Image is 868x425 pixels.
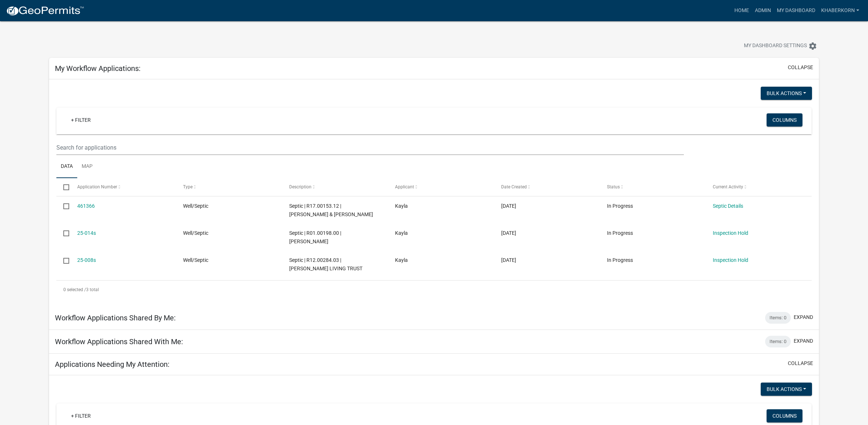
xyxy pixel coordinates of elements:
datatable-header-cell: Status [600,178,706,196]
button: Bulk Actions [761,87,812,100]
div: collapse [49,79,819,306]
datatable-header-cell: Application Number [70,178,176,196]
span: 05/23/2025 [501,230,516,236]
span: Septic | R17.00153.12 | RUSSELL & ASHLEY RILEY [289,203,373,217]
span: Septic | R12.00284.03 | DONDLINGER LIVING TRUST [289,257,362,271]
button: collapse [788,360,813,367]
span: Well/Septic [183,203,208,209]
a: 461366 [77,203,95,209]
div: 3 total [56,281,812,299]
a: Map [77,155,97,178]
button: My Dashboard Settingssettings [738,39,823,53]
button: Columns [767,113,802,127]
a: Admin [752,4,774,18]
button: Bulk Actions [761,383,812,396]
span: Kayla [395,257,408,263]
span: Applicant [395,184,414,189]
span: Application Number [77,184,117,189]
span: Current Activity [713,184,743,189]
a: Data [56,155,77,178]
span: Kayla [395,230,408,236]
h5: Workflow Applications Shared By Me: [55,313,176,322]
span: In Progress [607,257,633,263]
button: collapse [788,64,813,71]
datatable-header-cell: Date Created [494,178,600,196]
datatable-header-cell: Applicant [388,178,494,196]
span: Well/Septic [183,257,208,263]
span: My Dashboard Settings [744,42,807,50]
span: Description [289,184,312,189]
a: Inspection Hold [713,257,748,263]
input: Search for applications [56,140,684,155]
a: Septic Details [713,203,743,209]
span: 05/01/2025 [501,257,516,263]
span: 0 selected / [63,287,86,292]
h5: My Workflow Applications: [55,64,141,73]
datatable-header-cell: Current Activity [706,178,812,196]
a: Home [731,4,752,18]
button: expand [794,337,813,345]
a: 25-008s [77,257,96,263]
div: Items: 0 [765,312,791,324]
span: In Progress [607,203,633,209]
a: + Filter [65,113,97,127]
a: + Filter [65,409,97,422]
span: Well/Septic [183,230,208,236]
a: 25-014s [77,230,96,236]
datatable-header-cell: Select [56,178,70,196]
span: In Progress [607,230,633,236]
a: Inspection Hold [713,230,748,236]
span: Status [607,184,620,189]
i: settings [808,42,817,50]
a: My Dashboard [774,4,818,18]
span: Type [183,184,193,189]
div: Items: 0 [765,336,791,347]
span: Date Created [501,184,527,189]
button: Columns [767,409,802,422]
h5: Applications Needing My Attention: [55,360,169,369]
span: Septic | R01.00198.00 | LLOYD A BUDENSIEK [289,230,341,244]
datatable-header-cell: Description [282,178,388,196]
datatable-header-cell: Type [176,178,282,196]
h5: Workflow Applications Shared With Me: [55,337,183,346]
button: expand [794,313,813,321]
span: 08/08/2025 [501,203,516,209]
a: khaberkorn [818,4,862,18]
span: Kayla [395,203,408,209]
